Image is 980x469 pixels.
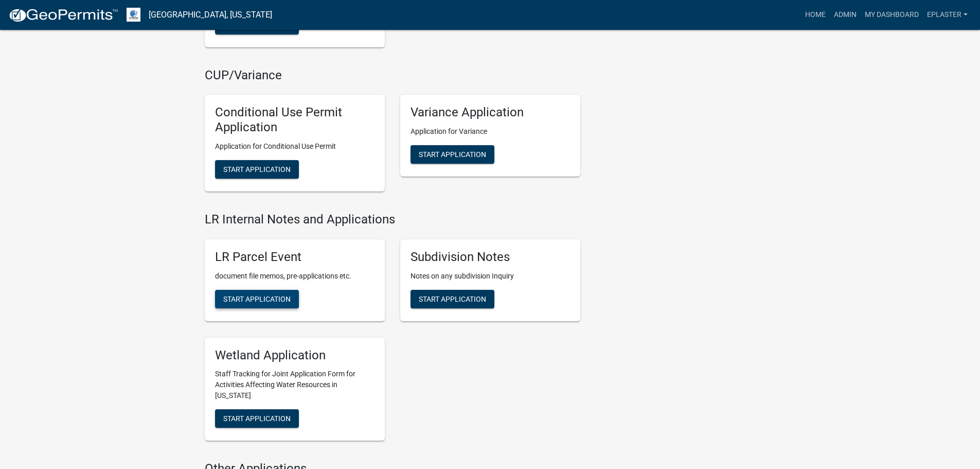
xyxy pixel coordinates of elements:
h5: Subdivision Notes [411,250,570,265]
span: Start Application [419,150,486,159]
img: Otter Tail County, Minnesota [127,8,140,22]
a: Home [801,5,830,25]
p: Application for Variance [411,126,570,137]
a: eplaster [923,5,972,25]
button: Start Application [215,290,299,308]
button: Start Application [215,160,299,179]
a: My Dashboard [861,5,923,25]
h5: LR Parcel Event [215,250,375,265]
span: Start Application [223,294,291,303]
button: Start Application [411,290,494,308]
span: Start Application [223,165,291,173]
button: Start Application [215,16,299,34]
p: Staff Tracking for Joint Application Form for Activities Affecting Water Resources in [US_STATE] [215,369,375,401]
a: Admin [830,5,861,25]
p: document file memos, pre-applications etc. [215,271,375,282]
button: Start Application [411,145,494,164]
h4: CUP/Variance [205,68,580,83]
h4: LR Internal Notes and Applications [205,212,580,227]
p: Application for Conditional Use Permit [215,141,375,152]
h5: Conditional Use Permit Application [215,105,375,135]
a: [GEOGRAPHIC_DATA], [US_STATE] [149,6,272,24]
p: Notes on any subdivision Inquiry [411,271,570,282]
h5: Wetland Application [215,348,375,363]
span: Start Application [223,414,291,423]
h5: Variance Application [411,105,570,120]
span: Start Application [419,294,486,303]
button: Start Application [215,409,299,428]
